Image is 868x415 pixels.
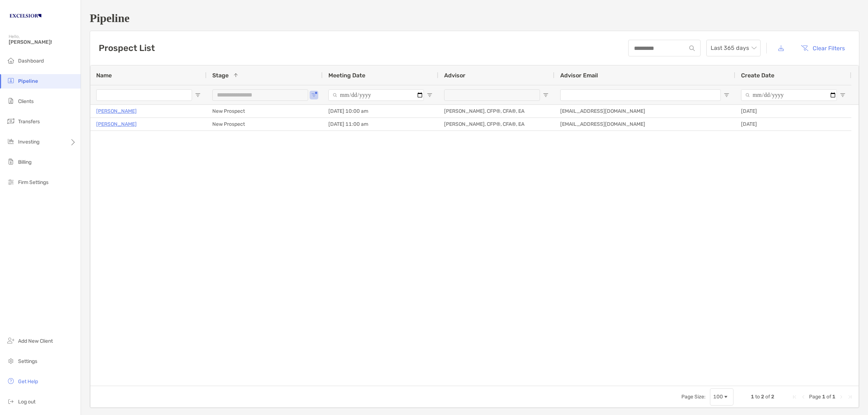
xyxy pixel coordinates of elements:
[328,72,365,79] span: Meeting Date
[7,377,15,385] img: get-help icon
[427,92,433,98] button: Open Filter Menu
[18,78,38,84] span: Pipeline
[847,394,853,400] div: Last Page
[96,72,112,79] span: Name
[96,89,192,101] input: Name Filter Input
[18,358,37,364] span: Settings
[18,338,53,344] span: Add New Client
[9,39,76,45] span: [PERSON_NAME]!
[735,105,851,117] div: [DATE]
[795,40,850,56] button: Clear Filters
[311,92,317,98] button: Open Filter Menu
[96,120,137,129] a: [PERSON_NAME]
[792,394,797,400] div: First Page
[9,3,42,29] img: Zoe Logo
[207,105,323,117] div: New Prospect
[822,394,825,400] span: 1
[681,394,706,400] div: Page Size:
[7,177,15,186] img: firm-settings icon
[755,394,760,400] span: to
[800,394,806,400] div: Previous Page
[543,92,549,98] button: Open Filter Menu
[207,118,323,131] div: New Prospect
[826,394,831,400] span: of
[838,394,844,400] div: Next Page
[735,118,851,131] div: [DATE]
[323,105,438,117] div: [DATE] 10:00 am
[7,397,15,406] img: logout icon
[7,157,15,166] img: billing icon
[710,388,733,406] div: Page Size
[96,107,137,116] a: [PERSON_NAME]
[741,72,774,79] span: Create Date
[99,43,155,53] h3: Prospect List
[7,137,15,146] img: investing icon
[689,46,695,51] img: input icon
[751,394,754,400] span: 1
[711,40,756,56] span: Last 365 days
[7,356,15,365] img: settings icon
[438,118,554,131] div: [PERSON_NAME], CFP®, CFA®, EA
[7,76,15,85] img: pipeline icon
[7,56,15,65] img: dashboard icon
[741,89,837,101] input: Create Date Filter Input
[18,159,31,165] span: Billing
[560,72,598,79] span: Advisor Email
[554,105,735,117] div: [EMAIL_ADDRESS][DOMAIN_NAME]
[18,139,39,145] span: Investing
[18,98,34,104] span: Clients
[438,105,554,117] div: [PERSON_NAME], CFP®, CFA®, EA
[832,394,835,400] span: 1
[328,89,424,101] input: Meeting Date Filter Input
[840,92,846,98] button: Open Filter Menu
[90,12,859,25] h1: Pipeline
[771,394,774,400] span: 2
[7,336,15,345] img: add_new_client icon
[323,118,438,131] div: [DATE] 11:00 am
[713,394,723,400] div: 100
[212,72,229,79] span: Stage
[724,92,729,98] button: Open Filter Menu
[809,394,821,400] span: Page
[765,394,770,400] span: of
[18,399,35,405] span: Log out
[761,394,764,400] span: 2
[554,118,735,131] div: [EMAIL_ADDRESS][DOMAIN_NAME]
[7,97,15,105] img: clients icon
[444,72,465,79] span: Advisor
[18,179,48,185] span: Firm Settings
[7,117,15,125] img: transfers icon
[18,119,40,125] span: Transfers
[195,92,201,98] button: Open Filter Menu
[18,58,44,64] span: Dashboard
[18,378,38,385] span: Get Help
[560,89,721,101] input: Advisor Email Filter Input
